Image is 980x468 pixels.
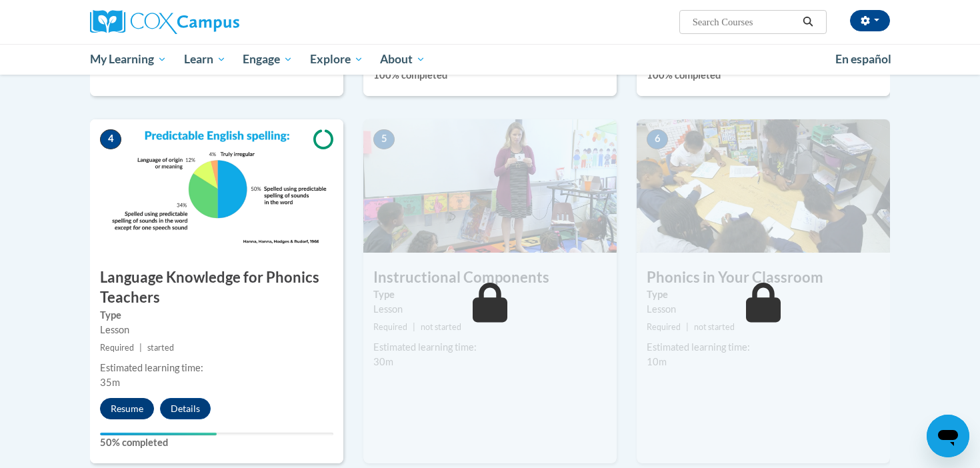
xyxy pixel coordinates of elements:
span: 35m [100,377,120,388]
a: About [372,44,435,75]
span: 30m [373,356,393,367]
a: Learn [175,44,235,75]
img: Course Image [637,119,890,253]
span: My Learning [90,51,167,67]
label: Type [100,308,333,323]
span: | [413,322,415,332]
a: My Learning [81,44,175,75]
span: | [686,322,689,332]
iframe: Button to launch messaging window [927,415,969,457]
span: 10m [647,356,667,367]
span: About [380,51,425,67]
a: Engage [234,44,301,75]
span: started [147,343,174,353]
span: Required [100,343,134,353]
button: Resume [100,398,154,419]
div: Main menu [70,44,910,75]
span: En español [835,52,891,66]
span: Required [647,322,681,332]
a: Explore [301,44,372,75]
div: Lesson [373,302,607,317]
span: Learn [184,51,226,67]
span: 6 [647,129,668,149]
span: 4 [100,129,121,149]
div: Lesson [100,323,333,337]
span: | [139,343,142,353]
label: Type [373,287,607,302]
span: Engage [243,51,293,67]
a: Cox Campus [90,10,343,34]
input: Search Courses [691,14,798,30]
label: 100% completed [647,68,880,83]
button: Details [160,398,211,419]
h3: Instructional Components [363,267,617,288]
label: 50% completed [100,435,333,450]
span: 5 [373,129,395,149]
img: Course Image [363,119,617,253]
span: not started [421,322,461,332]
label: 100% completed [373,68,607,83]
div: Estimated learning time: [647,340,880,355]
img: Cox Campus [90,10,239,34]
div: Lesson [647,302,880,317]
button: Search [798,14,818,30]
span: not started [694,322,735,332]
img: Course Image [90,119,343,253]
span: Required [373,322,407,332]
h3: Phonics in Your Classroom [637,267,890,288]
div: Estimated learning time: [373,340,607,355]
div: Your progress [100,433,217,435]
div: Estimated learning time: [100,361,333,375]
button: Account Settings [850,10,890,31]
span: Explore [310,51,363,67]
a: En español [827,45,900,73]
label: Type [647,287,880,302]
h3: Language Knowledge for Phonics Teachers [90,267,343,309]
